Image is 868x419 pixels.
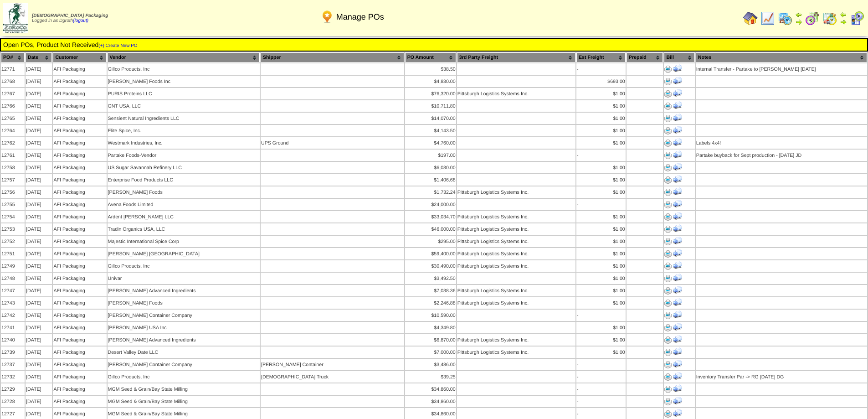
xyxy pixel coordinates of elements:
[108,273,260,284] td: Univar
[673,372,682,381] img: Print Receiving Document
[673,273,682,282] img: Print Receiving Document
[53,236,106,247] td: AFI Packaging
[822,11,837,26] img: calendarinout.gif
[576,199,626,210] td: -
[53,273,106,284] td: AFI Packaging
[1,88,25,99] td: 12767
[576,371,626,383] td: -
[406,313,456,318] div: $10,590.00
[406,140,456,146] div: $4,760.00
[53,359,106,370] td: AFI Packaging
[577,116,625,121] div: $1.00
[53,211,106,222] td: AFI Packaging
[664,176,672,184] img: Print
[673,335,682,344] img: Print Receiving Document
[664,263,672,270] img: Print
[26,334,52,346] td: [DATE]
[53,334,106,346] td: AFI Packaging
[673,359,682,368] img: Print Receiving Document
[26,113,52,124] td: [DATE]
[576,310,626,321] td: -
[406,67,456,72] div: $38.50
[673,150,682,159] img: Print Receiving Document
[577,128,625,134] div: $1.00
[53,396,106,407] td: AFI Packaging
[850,11,864,26] img: calendarcustomer.gif
[743,11,758,26] img: home.gif
[406,116,456,121] div: $14,070.00
[664,373,672,381] img: Print
[673,113,682,122] img: Print Receiving Document
[108,63,260,75] td: Gillco Products, Inc
[108,150,260,161] td: Partake Foods-Vendor
[1,113,25,124] td: 12765
[664,115,672,122] img: Print
[406,411,456,417] div: $34,860.00
[26,273,52,284] td: [DATE]
[53,383,106,395] td: AFI Packaging
[108,260,260,272] td: Gillco Products, Inc
[406,79,456,84] div: $4,830.00
[26,150,52,161] td: [DATE]
[406,374,456,380] div: $39.25
[406,128,456,134] div: $4,143.50
[53,223,106,235] td: AFI Packaging
[108,174,260,186] td: Enterprise Food Products LLC
[53,186,106,198] td: AFI Packaging
[673,298,682,307] img: Print Receiving Document
[664,361,672,368] img: Print
[664,250,672,258] img: Print
[1,334,25,346] td: 12740
[577,264,625,269] div: $1.00
[406,239,456,244] div: $295.00
[26,248,52,259] td: [DATE]
[1,125,25,136] td: 12764
[673,138,682,147] img: Print Receiving Document
[406,399,456,404] div: $34,860.00
[53,137,106,149] td: AFI Packaging
[577,239,625,244] div: $1.00
[1,199,25,210] td: 12755
[53,371,106,383] td: AFI Packaging
[664,140,672,147] img: Print
[577,190,625,195] div: $1.00
[457,260,575,272] td: Pittsburgh Logistics Systems Inc.
[108,297,260,309] td: [PERSON_NAME] Foods
[108,359,260,370] td: [PERSON_NAME] Container Company
[108,113,260,124] td: Sensient Natural Ingredients LLC
[1,100,25,112] td: 12766
[576,396,626,407] td: -
[577,165,625,171] div: $1.00
[577,350,625,355] div: $1.00
[673,310,682,319] img: Print Receiving Document
[664,127,672,134] img: Print
[53,88,106,99] td: AFI Packaging
[1,174,25,186] td: 12757
[576,150,626,161] td: -
[406,337,456,343] div: $6,870.00
[664,103,672,110] img: Print
[627,52,663,62] th: Prepaid
[26,396,52,407] td: [DATE]
[840,18,847,26] img: arrowright.gif
[3,41,865,49] td: Open POs, Product Not Received
[108,248,260,259] td: [PERSON_NAME] [GEOGRAPHIC_DATA]
[26,383,52,395] td: [DATE]
[457,52,575,62] th: 3rd Party Freight
[108,223,260,235] td: Tradin Organics USA, LLC
[577,91,625,97] div: $1.00
[53,248,106,259] td: AFI Packaging
[108,199,260,210] td: Avena Foods Limited
[261,137,404,149] td: UPS Ground
[673,261,682,270] img: Print Receiving Document
[696,63,867,75] td: Internal Transfer - Partake to [PERSON_NAME] [DATE]
[1,211,25,222] td: 12754
[664,336,672,344] img: Print
[805,11,820,26] img: calendarblend.gif
[26,199,52,210] td: [DATE]
[53,125,106,136] td: AFI Packaging
[577,276,625,281] div: $1.00
[673,396,682,405] img: Print Receiving Document
[673,101,682,110] img: Print Receiving Document
[664,275,672,282] img: Print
